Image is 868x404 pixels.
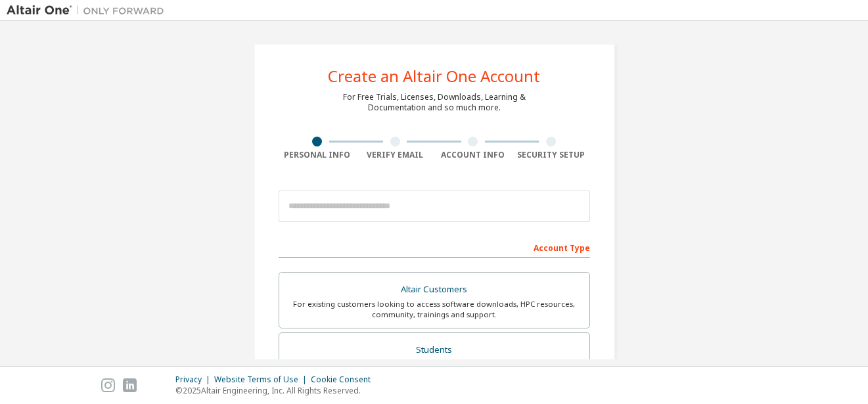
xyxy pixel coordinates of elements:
img: linkedin.svg [123,378,137,392]
div: Account Info [434,150,513,160]
div: Website Terms of Use [214,374,311,385]
div: Account Type [279,236,590,258]
img: Altair One [7,4,171,17]
div: For currently enrolled students looking to access the free Altair Student Edition bundle and all ... [287,359,582,380]
div: Cookie Consent [311,374,378,385]
div: Security Setup [512,150,590,160]
div: Students [287,341,582,359]
div: For existing customers looking to access software downloads, HPC resources, community, trainings ... [287,299,582,320]
img: instagram.svg [101,378,115,392]
div: Altair Customers [287,281,582,299]
div: Create an Altair One Account [328,68,540,84]
div: For Free Trials, Licenses, Downloads, Learning & Documentation and so much more. [343,92,526,113]
div: Personal Info [279,150,357,160]
div: Verify Email [356,150,434,160]
div: Privacy [175,374,214,385]
p: © 2025 Altair Engineering, Inc. All Rights Reserved. [175,385,378,396]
